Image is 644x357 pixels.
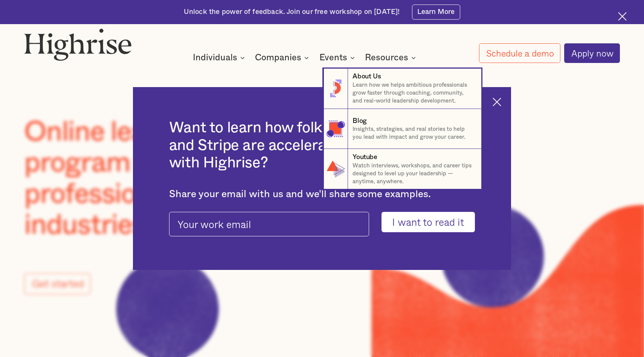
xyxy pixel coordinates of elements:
a: BlogInsights, strategies, and real stories to help you lead with impact and grow your career. [324,109,481,149]
p: Watch interviews, workshops, and career tips designed to level up your leadership — anytime, anyw... [353,162,473,186]
a: Schedule a demo [479,43,560,63]
a: About UsLearn how we helps ambitious professionals grow faster through coaching, community, and r... [324,69,481,109]
input: Your work email [169,212,369,236]
div: About Us [353,72,381,81]
p: Learn how we helps ambitious professionals grow faster through coaching, community, and real-worl... [353,81,473,105]
img: Cross icon [618,12,627,21]
input: I want to read it [382,212,475,232]
form: pop-up-modal-form [169,212,475,232]
div: Youtube [353,152,377,162]
a: Learn More [412,5,461,20]
nav: Resources [96,52,548,189]
div: Share your email with us and we'll share some examples. [169,188,475,200]
p: Insights, strategies, and real stories to help you lead with impact and grow your career. [353,126,473,141]
a: YoutubeWatch interviews, workshops, and career tips designed to level up your leadership — anytim... [324,149,481,189]
a: Apply now [564,43,620,63]
div: Blog [353,116,367,126]
div: Unlock the power of feedback. Join our free workshop on [DATE]! [184,7,400,17]
img: Highrise logo [24,28,132,61]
